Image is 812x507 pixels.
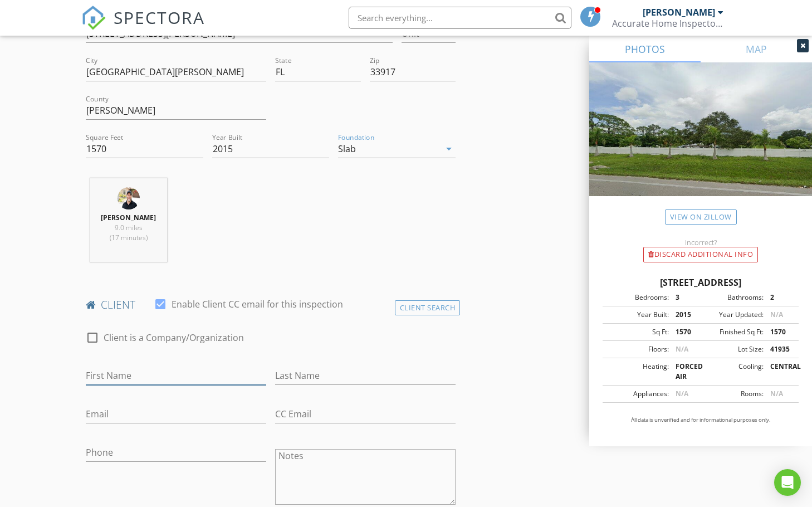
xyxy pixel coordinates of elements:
span: N/A [676,344,688,354]
label: Enable Client CC email for this inspection [172,299,343,310]
div: Sq Ft: [606,327,669,337]
label: Client is a Company/Organization [104,332,244,343]
div: FORCED AIR [669,362,701,382]
div: [STREET_ADDRESS] [603,276,799,289]
span: 9.0 miles [115,223,143,232]
div: CENTRAL [764,362,795,382]
span: SPECTORA [114,6,205,29]
img: dsc00948.jpg [118,187,140,209]
span: N/A [770,389,783,398]
div: Heating: [606,362,669,382]
p: All data is unverified and for informational purposes only. [603,416,799,424]
div: Rooms: [701,389,764,399]
a: View on Zillow [665,209,737,225]
img: streetview [589,62,812,223]
h4: client [86,298,456,312]
a: MAP [701,36,812,62]
div: Slab [338,144,356,154]
a: PHOTOS [589,36,701,62]
div: Client Search [395,300,461,315]
div: Year Updated: [701,310,764,320]
div: Bathrooms: [701,292,764,303]
div: 1570 [764,327,795,337]
span: N/A [770,310,783,319]
img: The Best Home Inspection Software - Spectora [81,6,106,30]
a: SPECTORA [81,15,205,38]
div: 41935 [764,344,795,354]
strong: [PERSON_NAME] [101,213,156,222]
i: arrow_drop_down [442,142,456,155]
div: Year Built: [606,310,669,320]
div: Floors: [606,344,669,354]
div: Accurate Home Inspectors of Florida [612,18,723,29]
span: (17 minutes) [110,233,148,242]
div: Bedrooms: [606,292,669,303]
div: Lot Size: [701,344,764,354]
div: Finished Sq Ft: [701,327,764,337]
div: Cooling: [701,362,764,382]
span: N/A [676,389,688,398]
div: 2 [764,292,795,303]
div: Discard Additional info [643,247,758,262]
div: 2015 [669,310,701,320]
div: Appliances: [606,389,669,399]
div: Open Intercom Messenger [774,469,801,496]
div: 3 [669,292,701,303]
div: Incorrect? [589,238,812,247]
div: [PERSON_NAME] [643,7,715,18]
div: 1570 [669,327,701,337]
input: Search everything... [349,7,571,29]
